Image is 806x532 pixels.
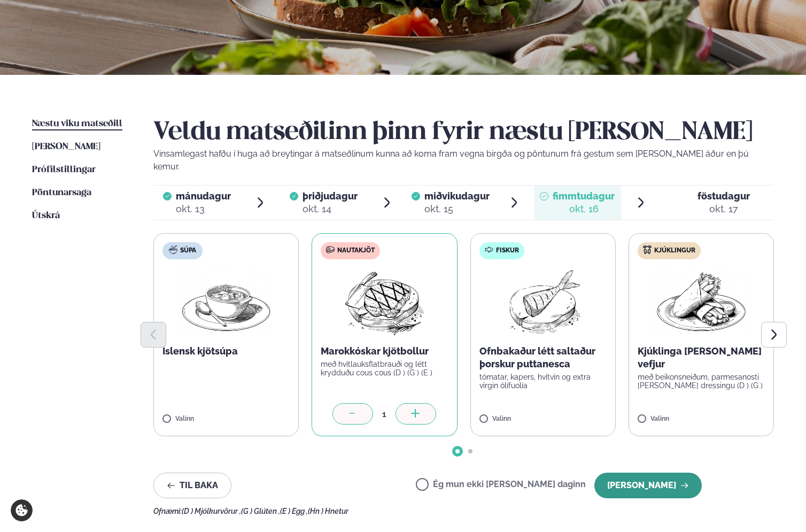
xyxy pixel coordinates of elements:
a: Útskrá [32,210,60,222]
img: chicken.svg [643,245,652,254]
div: 1 [373,408,396,420]
p: Íslensk kjötsúpa [162,345,290,358]
div: Ofnæmi: [153,507,774,515]
div: okt. 17 [697,203,750,215]
span: Kjúklingur [654,246,695,255]
span: Prófílstillingar [32,165,96,174]
a: Næstu viku matseðill [32,118,122,130]
div: okt. 16 [553,203,615,215]
span: (E ) Egg , [280,507,308,515]
a: [PERSON_NAME] [32,141,100,153]
p: Marokkóskar kjötbollur [321,345,448,358]
span: (D ) Mjólkurvörur , [182,507,241,515]
span: Útskrá [32,211,60,220]
span: þriðjudagur [303,190,358,202]
button: [PERSON_NAME] [594,473,702,498]
img: Fish.png [495,268,590,336]
button: Previous slide [141,322,166,348]
p: tómatar, kapers, hvítvín og extra virgin ólífuolía [479,373,607,390]
h2: Veldu matseðilinn þinn fyrir næstu [PERSON_NAME] [153,118,774,148]
a: Prófílstillingar [32,164,96,176]
div: okt. 15 [424,203,490,215]
button: Til baka [153,473,231,498]
img: Beef-Meat.png [337,268,432,336]
button: Next slide [761,322,787,348]
span: Súpa [180,246,196,255]
div: okt. 14 [303,203,358,215]
p: Kjúklinga [PERSON_NAME] vefjur [638,345,765,371]
span: [PERSON_NAME] [32,142,100,151]
span: miðvikudagur [424,190,490,202]
span: Go to slide 2 [468,449,472,453]
span: föstudagur [697,190,750,202]
p: með hvítlauksflatbrauði og létt krydduðu cous cous (D ) (G ) (E ) [321,360,448,377]
span: Næstu viku matseðill [32,119,122,128]
p: Vinsamlegast hafðu í huga að breytingar á matseðlinum kunna að koma fram vegna birgða og pöntunum... [153,148,774,173]
span: Nautakjöt [337,246,375,255]
p: Ofnbakaður létt saltaður þorskur puttanesca [479,345,607,371]
span: fimmtudagur [553,190,615,202]
img: beef.svg [326,245,335,254]
p: með beikonsneiðum, parmesanosti [PERSON_NAME] dressingu (D ) (G ) [638,373,765,390]
img: Soup.png [179,268,273,336]
a: Cookie settings [11,499,33,521]
a: Pöntunarsaga [32,187,91,199]
span: mánudagur [176,190,231,202]
span: Fiskur [496,246,519,255]
span: Go to slide 1 [455,449,460,453]
span: (G ) Glúten , [241,507,280,515]
img: soup.svg [169,245,177,254]
div: okt. 13 [176,203,231,215]
img: fish.svg [485,245,493,254]
span: (Hn ) Hnetur [308,507,348,515]
img: Wraps.png [654,268,748,336]
span: Pöntunarsaga [32,188,91,197]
